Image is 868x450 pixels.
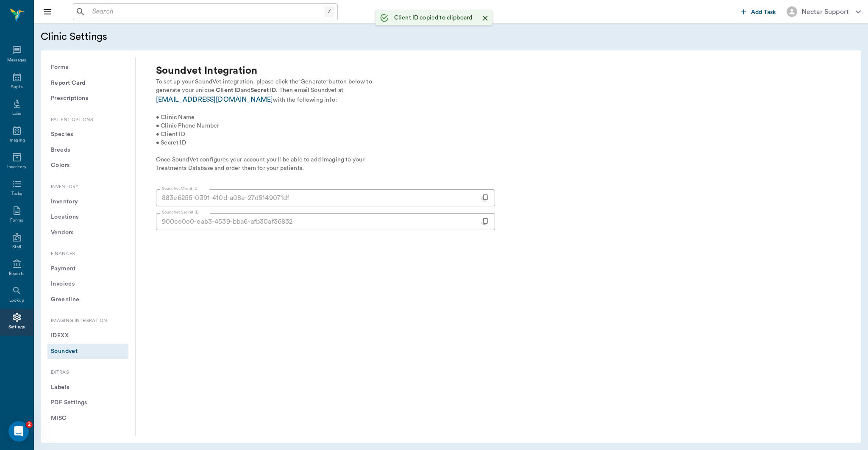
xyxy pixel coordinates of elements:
[47,183,128,191] p: Inventory
[41,30,263,44] h5: Clinic Settings
[47,411,128,426] button: MISC
[325,6,334,17] div: /
[47,194,128,210] button: Inventory
[89,6,325,18] input: Search
[156,156,385,172] p: Once SoundVet configures your account you'll be able to add Imaging to your Treatments Database a...
[250,87,276,93] b: Secret ID
[156,130,328,139] p: • Client ID
[156,96,273,103] a: [EMAIL_ADDRESS][DOMAIN_NAME]
[156,122,328,130] p: • Clinic Phone Number
[156,78,385,94] p: To set up your SoundVet integration, please click the "Generate" button below to generate your un...
[8,324,25,331] div: Settings
[156,139,328,147] p: • Secret ID
[479,192,491,204] button: toggle password visibility
[47,127,128,142] button: Species
[8,137,25,144] div: Imaging
[47,225,128,241] button: Vendors
[7,57,27,64] div: Messages
[47,209,128,225] button: Locations
[47,344,128,359] button: Soundvet
[479,12,492,25] button: Close
[9,271,25,277] div: Reports
[9,297,24,304] div: Lookup
[780,4,868,19] button: Nectar Support
[156,64,537,78] p: Soundvet Integration
[47,317,128,325] p: Imaging Integration
[162,186,198,192] label: SoundVet Client ID
[39,3,56,20] button: Close drawer
[156,113,328,122] p: • Clinic Name
[11,191,22,197] div: Tasks
[47,276,128,292] button: Invoices
[7,164,26,170] div: Inventory
[12,244,21,250] div: Staff
[47,91,128,106] button: Prescriptions
[47,158,128,173] button: Colors
[479,215,491,228] button: toggle password visibility
[737,4,780,19] button: Add Task
[11,84,22,90] div: Appts
[47,328,128,344] button: IDEXX
[162,209,199,215] label: SoundVet Secret ID
[47,250,128,258] p: Finances
[12,111,21,117] div: Labs
[47,261,128,277] button: Payment
[47,117,128,124] p: Patient Options
[47,395,128,411] button: PDF Settings
[47,369,128,376] p: Extras
[801,7,849,17] div: Nectar Support
[26,421,33,428] span: 2
[47,380,128,395] button: Labels
[156,78,385,172] p: with the following info:
[394,10,472,25] div: Client ID copied to clipboard
[47,75,128,91] button: Report Card
[47,60,128,75] button: Forms
[10,217,23,224] div: Forms
[47,142,128,158] button: Breeds
[216,87,240,93] b: Client ID
[8,421,29,442] iframe: Intercom live chat
[47,292,128,308] button: Greenline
